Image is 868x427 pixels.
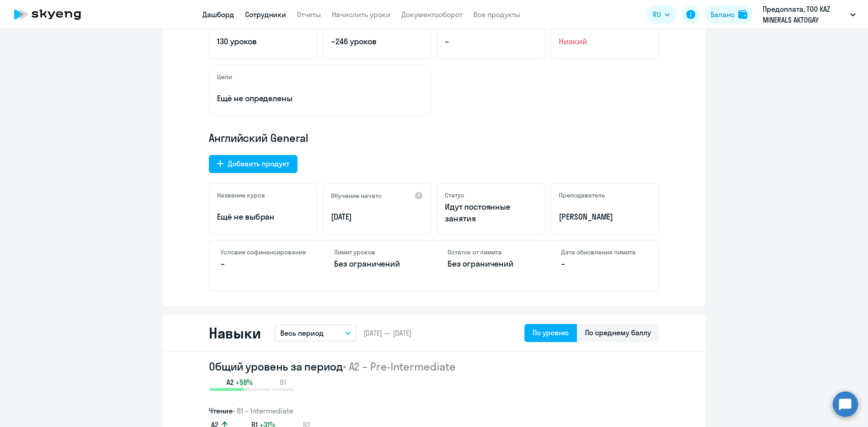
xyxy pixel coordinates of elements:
div: Добавить продукт [228,158,289,169]
p: – [445,36,537,47]
a: Документооборот [401,10,462,19]
p: Ещё не выбран [217,211,309,223]
p: [DATE] [331,211,423,223]
h5: Название курса [217,191,265,199]
p: – [221,258,307,270]
img: balance [738,10,747,19]
h4: Дата обновления лимита [561,248,647,256]
span: • B1 – Intermediate [233,406,293,415]
div: По уровню [533,327,569,338]
button: RU [646,5,676,23]
h5: Обучение начато [331,192,382,200]
h4: Условия софинансирования [221,248,307,256]
p: Ещё не определены [217,93,423,104]
a: Отчеты [297,10,321,19]
span: RU [653,9,661,20]
span: • A2 – Pre-Intermediate [343,360,456,373]
p: Весь период [280,328,324,338]
span: +58% [236,377,253,387]
h2: Общий уровень за период [209,359,659,374]
button: Весь период [275,324,356,342]
span: B1 [280,377,286,387]
p: Предоплата, ТОО KAZ MINERALS AKTOGAY [763,4,847,25]
p: ~246 уроков [331,36,423,47]
p: Идут постоянные занятия [445,201,537,225]
p: Без ограничений [448,258,534,270]
h3: Чтение [209,405,659,416]
span: Английский General [209,131,308,145]
h2: Навыки [209,324,260,342]
a: Начислить уроки [332,10,391,19]
div: По среднему баллу [585,327,651,338]
p: – [561,258,647,270]
p: 130 уроков [217,36,309,47]
a: Все продукты [473,10,520,19]
h4: Остаток от лимита [448,248,534,256]
h5: Статус [445,191,464,199]
button: Предоплата, ТОО KAZ MINERALS AKTOGAY [758,4,860,25]
span: A2 [226,377,234,387]
p: [PERSON_NAME] [559,211,651,223]
span: Низкий [559,36,651,47]
a: Сотрудники [245,10,286,19]
span: [DATE] — [DATE] [363,328,411,338]
h5: Преподаватель [559,191,605,199]
button: Добавить продукт [209,155,297,173]
div: Баланс [711,9,735,20]
button: Балансbalance [705,5,753,23]
a: Дашборд [203,10,234,19]
p: Без ограничений [334,258,420,270]
h4: Лимит уроков [334,248,420,256]
h5: Цели [217,73,232,81]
